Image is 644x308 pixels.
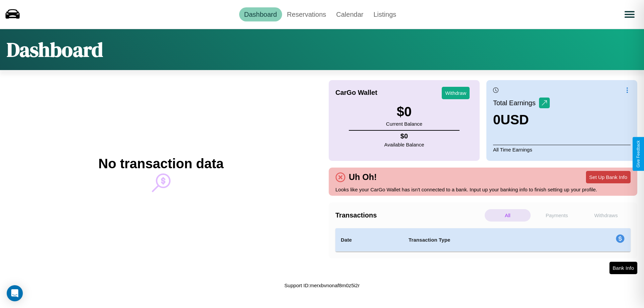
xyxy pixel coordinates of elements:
[409,236,561,244] h4: Transaction Type
[636,140,641,168] div: Give Feedback
[583,209,629,222] p: Withdraws
[7,285,23,301] div: Open Intercom Messenger
[442,87,470,99] button: Withdraw
[586,171,631,183] button: Set Up Bank Info
[485,209,531,222] p: All
[7,36,103,63] h1: Dashboard
[493,112,550,127] h3: 0 USD
[386,119,422,128] p: Current Balance
[386,104,422,119] h3: $ 0
[534,209,580,222] p: Payments
[609,262,637,274] button: Bank Info
[335,89,377,97] h4: CarGo Wallet
[335,211,483,219] h4: Transactions
[98,156,223,171] h2: No transaction data
[341,236,398,244] h4: Date
[345,172,380,182] h4: Uh Oh!
[620,5,639,24] button: Open menu
[335,185,631,194] p: Looks like your CarGo Wallet has isn't connected to a bank. Input up your banking info to finish ...
[335,228,631,252] table: simple table
[384,140,424,149] p: Available Balance
[368,7,401,21] a: Listings
[493,145,631,154] p: All Time Earnings
[493,97,539,109] p: Total Earnings
[384,132,424,140] h4: $ 0
[284,281,360,290] p: Support ID: merxbvnonaf8m0z5i2r
[282,7,331,21] a: Reservations
[331,7,368,21] a: Calendar
[239,7,282,21] a: Dashboard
